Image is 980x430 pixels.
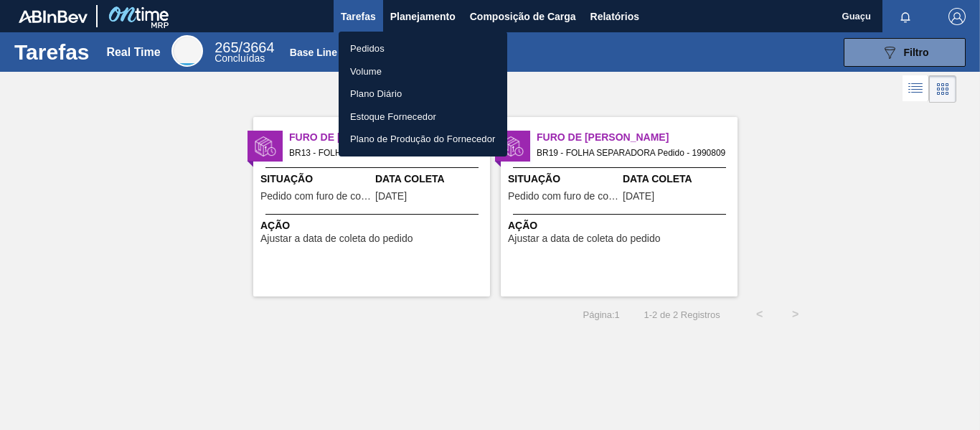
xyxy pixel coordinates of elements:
[339,128,507,151] a: Plano de Produção do Fornecedor
[339,60,507,83] a: Volume
[339,106,507,128] a: Estoque Fornecedor
[339,83,507,106] a: Plano Diário
[339,37,507,60] a: Pedidos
